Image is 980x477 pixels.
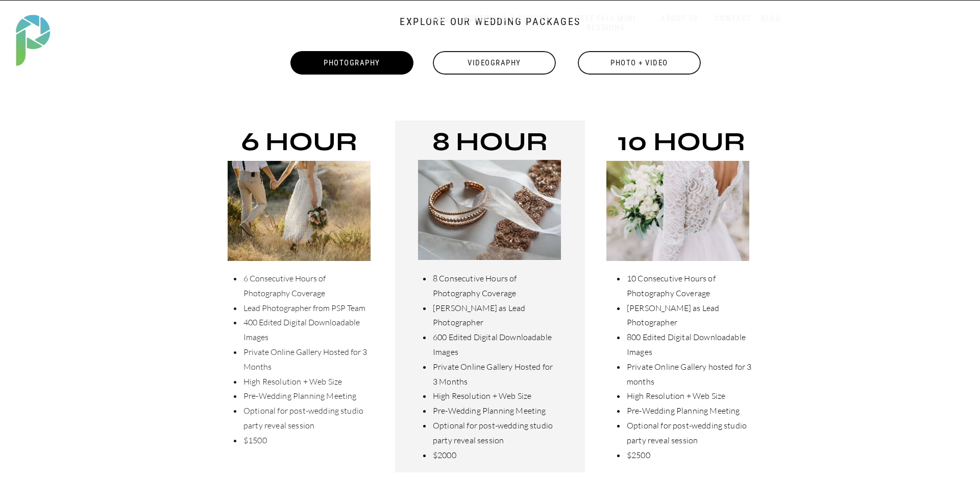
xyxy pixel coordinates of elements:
li: 400 Edited Digital Downloadable Images [242,315,371,345]
span: $2000 [433,450,456,460]
span: Optional for post-wedding studio party reveal session [627,420,747,445]
li: [PERSON_NAME] as Lead Photographer [626,301,755,330]
span: High Resolution + Web Size [433,391,531,401]
li: 800 Edited Digital Downloadable Images [626,330,755,360]
a: HOME [417,14,460,24]
li: Private Online Gallery Hosted for 3 Months [242,345,371,374]
a: Videography [432,51,557,75]
h3: 8 Hour [413,130,567,161]
span: $1500 [243,435,267,445]
div: Photography [289,51,414,75]
span: High Resolution + Web Size [243,376,342,387]
a: PORTFOLIO & PRICING [460,14,554,23]
span: Private Online Gallery Hosted for 3 Months [433,362,553,387]
span: High Resolution + Web Size [627,391,725,401]
li: 6 Consecutive Hours of Photography Coverage [242,271,371,301]
span: Pre-Wedding Planning Meeting [243,391,356,401]
a: BLOG [758,14,784,23]
span: Pre-Wedding Planning Meeting [433,406,546,416]
span: Pre-Wedding Planning Meeting [627,406,740,416]
span: Optional for post-wedding studio party reveal session [243,406,363,431]
a: FREE FALL MINI SESSIONS [563,14,648,33]
a: ABOUT US [658,14,701,23]
a: Photo + Video [577,51,702,75]
h3: 10 Hour [604,130,758,161]
li: Private Online Gallery hosted for 3 months [626,360,755,389]
li: 8 Consecutive Hours of Photography Coverage [432,271,556,301]
li: 10 Consecutive Hours of Photography Coverage [626,271,755,301]
span: 600 Edited Digital Downloadable Images [433,332,552,357]
span: Optional for post-wedding studio party reveal session [433,420,553,445]
h2: Explore our Wedding Packages [367,15,613,35]
li: Lead Photographer from PSP Team [242,301,371,316]
h3: 6 Hour [228,130,371,161]
span: $2500 [627,450,650,460]
li: [PERSON_NAME] as Lead Photographer [432,301,556,330]
a: CONTACT [713,14,754,23]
